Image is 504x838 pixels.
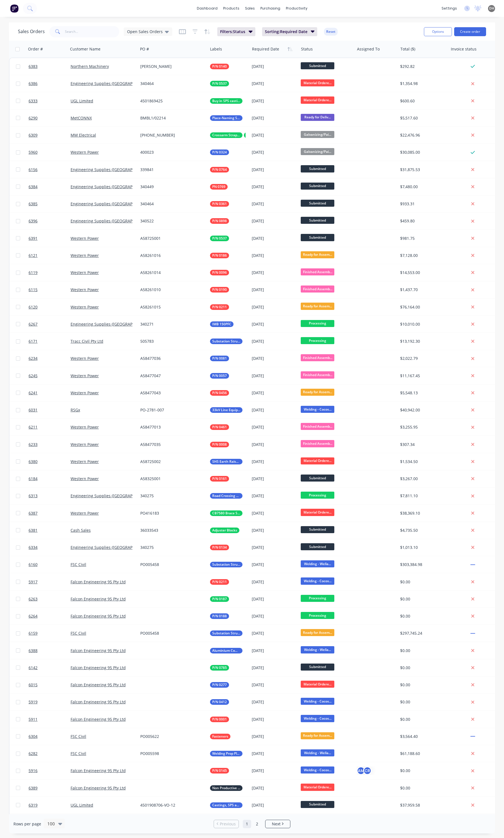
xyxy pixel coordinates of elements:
[210,167,229,172] button: P/N 0764
[29,676,71,693] a: 6015
[29,98,38,104] span: 6333
[301,46,313,52] div: Status
[29,385,71,401] a: 6241
[29,505,71,522] a: 6387
[212,132,240,138] span: Crossarm Straps 1250mm
[272,821,281,827] span: Next
[29,562,38,567] span: 6160
[283,4,310,13] div: productivity
[210,424,229,430] button: P/N 0461
[29,390,38,396] span: 6241
[71,785,126,791] a: Falcon Engineering 95 Pty Ltd
[301,131,334,138] span: Galvanizing/Pai...
[71,665,126,670] a: Falcon Engineering 95 Pty Ltd
[29,230,71,247] a: 6391
[140,46,149,52] div: PO #
[29,459,38,464] span: 6380
[451,46,477,52] div: Invoice status
[301,183,334,190] span: Submitted
[29,762,71,779] a: 5916
[29,539,71,556] a: 6334
[262,27,318,36] button: Sorting:Required Date
[212,184,225,190] span: PN 0769
[212,304,227,310] span: P/N 0211
[212,476,227,482] span: P/N 0161
[210,648,242,653] button: Aluminium Components
[71,442,99,447] a: Western Power
[212,270,227,275] span: P/N 0096
[400,46,415,52] div: Total ($)
[265,29,307,34] span: Sorting: Required Date
[210,751,242,756] button: Welding Prop Plates & Assembly
[210,579,229,585] button: P/N 0211
[29,630,38,636] span: 6159
[29,596,38,602] span: 6263
[194,4,220,13] a: dashboard
[252,149,296,155] div: [DATE]
[220,4,242,13] div: products
[29,751,38,756] span: 6282
[210,64,229,69] button: P/N 0140
[400,218,444,224] div: $459.80
[212,98,240,104] span: Buy in SPS casting
[400,149,444,155] div: $30,085.00
[29,665,38,671] span: 6142
[29,281,71,298] a: 6115
[29,356,38,361] span: 6234
[29,81,38,86] span: 6386
[212,459,240,464] span: SHS Earth Raisers
[400,184,444,190] div: $7,480.00
[71,339,103,344] a: Tracc Civil Pty Ltd
[29,178,71,195] a: 6384
[71,545,166,550] a: Engineering Supplies ([GEOGRAPHIC_DATA]) Pty Ltd
[212,390,227,396] span: P/N 0456
[71,459,99,464] a: Western Power
[71,510,99,516] a: Western Power
[29,699,38,705] span: 5919
[212,562,240,567] span: Substation Structural Steel
[258,4,283,13] div: purchasing
[140,132,202,138] div: [PHONE_NUMBER]
[212,424,227,430] span: P/N 0461
[29,149,38,155] span: 5960
[71,596,126,602] a: Falcon Engineering 95 Pty Ltd
[212,751,240,756] span: Welding Prop Plates & Assembly
[29,642,71,659] a: 6388
[212,64,227,69] span: P/N 0140
[210,321,234,327] button: IMB 150PFC
[140,64,202,69] div: [PERSON_NAME]
[210,218,229,224] button: P/N 0898
[212,407,240,413] span: 33kV Line Equipment
[29,132,38,138] span: 6309
[71,476,99,481] a: Western Power
[210,184,228,190] button: PN 0769
[210,734,230,739] button: Fasteners
[29,333,71,350] a: 6171
[71,751,86,756] a: FSC Civil
[29,58,71,75] a: 6383
[210,149,229,155] button: P/N 0324
[29,493,38,499] span: 6313
[29,487,71,504] a: 6313
[140,115,202,121] div: BMBL1/02214
[71,579,126,584] a: Falcon Engineering 95 Pty Ltd
[29,528,38,533] span: 6381
[29,579,38,585] span: 5917
[210,287,229,293] button: P/N 0190
[29,797,71,814] a: 6319
[29,424,38,430] span: 6211
[71,115,92,121] a: MetCONNX
[210,81,229,86] button: P/N 0537
[29,127,71,144] a: 6309
[29,442,38,447] span: 6233
[71,493,166,498] a: Engineering Supplies ([GEOGRAPHIC_DATA]) Pty Ltd
[29,195,71,212] a: 6385
[71,81,166,86] a: Engineering Supplies ([GEOGRAPHIC_DATA]) Pty Ltd
[220,821,236,827] span: Previous
[71,356,99,361] a: Western Power
[252,98,296,104] div: [DATE]
[212,218,227,224] span: P/N 0898
[29,659,71,676] a: 6142
[29,110,71,126] a: 6290
[29,75,71,92] a: 6386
